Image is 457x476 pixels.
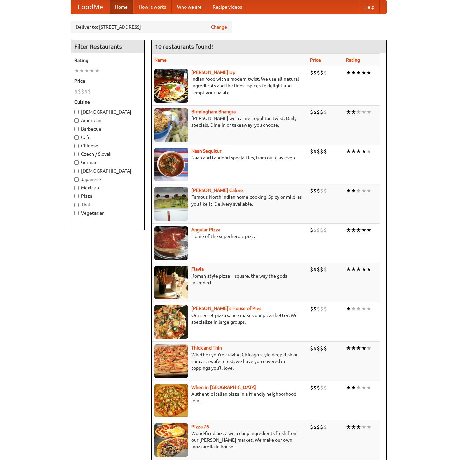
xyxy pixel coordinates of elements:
[74,201,141,208] label: Thai
[351,266,356,273] li: ★
[346,384,351,391] li: ★
[317,69,320,76] li: $
[323,423,327,431] li: $
[191,385,256,390] a: When in [GEOGRAPHIC_DATA]
[191,148,221,154] a: Naan Sequitur
[356,148,361,155] li: ★
[74,99,141,105] h5: Cuisine
[361,148,366,155] li: ★
[313,69,317,76] li: $
[351,226,356,234] li: ★
[89,67,94,74] li: ★
[317,148,320,155] li: $
[317,226,320,234] li: $
[361,384,366,391] li: ★
[317,266,320,273] li: $
[154,266,188,299] img: flavia.jpg
[361,108,366,116] li: ★
[78,88,81,95] li: $
[74,142,141,149] label: Chinese
[320,384,323,391] li: $
[133,0,172,14] a: How it works
[74,210,141,216] label: Vegetarian
[366,266,371,273] li: ★
[154,187,188,221] img: currygalore.jpg
[74,78,141,84] h5: Price
[320,187,323,194] li: $
[154,57,167,63] a: Name
[191,306,261,311] a: [PERSON_NAME]'s House of Pies
[74,184,141,191] label: Mexican
[94,67,100,74] li: ★
[351,108,356,116] li: ★
[191,227,220,232] a: Angular Pizza
[310,266,313,273] li: $
[346,305,351,313] li: ★
[323,305,327,313] li: $
[366,305,371,313] li: ★
[71,0,110,14] a: FoodMe
[351,344,356,352] li: ★
[310,226,313,234] li: $
[154,312,305,325] p: Our secret pizza sauce makes our pizza better. We specialize in large groups.
[310,108,313,116] li: $
[317,305,320,313] li: $
[346,57,360,63] a: Rating
[154,391,305,404] p: Authentic Italian pizza in a friendly neighborhood joint.
[351,305,356,313] li: ★
[320,148,323,155] li: $
[317,187,320,194] li: $
[366,423,371,431] li: ★
[74,57,141,64] h5: Rating
[317,344,320,352] li: $
[154,154,305,161] p: Naan and tandoori specialties, from our clay oven.
[154,226,188,260] img: angular.jpg
[313,187,317,194] li: $
[366,187,371,194] li: ★
[154,423,188,457] img: pizza76.jpg
[74,177,79,182] input: Japanese
[346,266,351,273] li: ★
[313,148,317,155] li: $
[191,345,222,351] a: Thick and Thin
[320,108,323,116] li: $
[310,57,321,63] a: Price
[361,69,366,76] li: ★
[323,108,327,116] li: $
[323,344,327,352] li: $
[154,305,188,339] img: luigis.jpg
[74,160,79,165] input: German
[154,76,305,96] p: Indian food with a modern twist. We use all-natural ingredients and the finest spices to delight ...
[74,176,141,183] label: Japanese
[310,344,313,352] li: $
[172,0,207,14] a: Who we are
[74,110,79,114] input: [DEMOGRAPHIC_DATA]
[154,108,188,142] img: bhangra.jpg
[351,187,356,194] li: ★
[313,384,317,391] li: $
[74,134,141,141] label: Cafe
[84,88,88,95] li: $
[74,203,79,207] input: Thai
[320,266,323,273] li: $
[356,344,361,352] li: ★
[191,424,209,429] b: Pizza 76
[154,344,188,378] img: thick.jpg
[351,384,356,391] li: ★
[74,117,141,124] label: American
[356,187,361,194] li: ★
[74,88,78,95] li: $
[74,135,79,140] input: Cafe
[361,226,366,234] li: ★
[313,266,317,273] li: $
[71,40,144,53] h4: Filter Restaurants
[74,152,79,156] input: Czech / Slovak
[207,0,247,14] a: Recipe videos
[346,344,351,352] li: ★
[310,69,313,76] li: $
[154,272,305,286] p: Roman-style pizza -- square, the way the gods intended.
[191,109,236,114] b: Birmingham Bhangra
[74,109,141,115] label: [DEMOGRAPHIC_DATA]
